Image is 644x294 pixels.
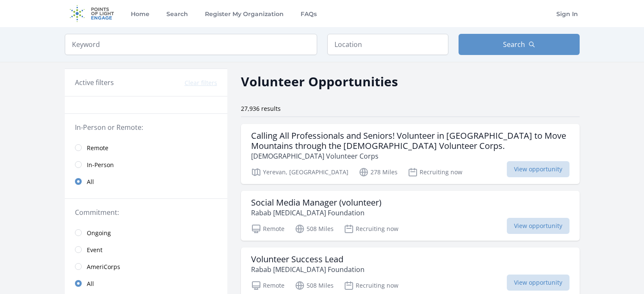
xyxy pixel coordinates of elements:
a: Calling All Professionals and Seniors! Volunteer in [GEOGRAPHIC_DATA] to Move Mountains through t... [241,124,580,184]
span: All [87,178,94,186]
p: Recruiting now [344,224,398,234]
p: Yerevan, [GEOGRAPHIC_DATA] [251,167,348,177]
p: Recruiting now [344,280,398,291]
span: In-Person [87,161,114,169]
span: Ongoing [87,229,111,237]
span: Search [503,39,525,49]
button: Search [459,34,580,55]
a: Social Media Manager (volunteer) Rabab [MEDICAL_DATA] Foundation Remote 508 Miles Recruiting now ... [241,191,580,241]
button: Clear filters [185,79,217,87]
h3: Active filters [75,77,114,88]
a: Event [65,241,227,258]
input: Location [327,34,448,55]
a: All [65,173,227,190]
span: Remote [87,144,108,152]
a: Remote [65,139,227,156]
span: Event [87,246,102,254]
h2: Volunteer Opportunities [241,72,398,91]
a: AmeriCorps [65,258,227,275]
p: [DEMOGRAPHIC_DATA] Volunteer Corps [251,151,569,161]
p: Rabab [MEDICAL_DATA] Foundation [251,208,381,218]
span: View opportunity [507,275,569,291]
p: Remote [251,280,285,291]
p: 508 Miles [295,280,334,291]
a: All [65,275,227,292]
span: View opportunity [507,218,569,234]
legend: Commitment: [75,207,217,217]
span: View opportunity [507,161,569,177]
a: In-Person [65,156,227,173]
span: AmeriCorps [87,263,120,271]
h3: Calling All Professionals and Seniors! Volunteer in [GEOGRAPHIC_DATA] to Move Mountains through t... [251,131,569,151]
legend: In-Person or Remote: [75,122,217,132]
a: Ongoing [65,224,227,241]
h3: Volunteer Success Lead [251,254,365,264]
p: Recruiting now [408,167,462,177]
p: Rabab [MEDICAL_DATA] Foundation [251,264,365,275]
p: 508 Miles [295,224,334,234]
span: 27,936 results [241,104,281,113]
input: Keyword [65,34,317,55]
span: All [87,280,94,288]
p: Remote [251,224,285,234]
p: 278 Miles [359,167,398,177]
h3: Social Media Manager (volunteer) [251,198,381,208]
